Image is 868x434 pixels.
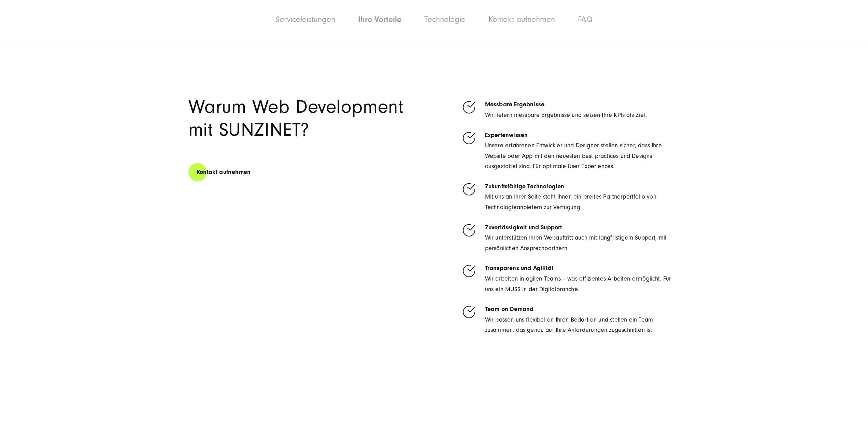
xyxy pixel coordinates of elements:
[485,192,680,213] p: Mit uns an Ihrer Seite steht Ihnen ein breites Partnerportfolio von Technologieanbietern zur Verf...
[488,15,555,24] a: Kontakt aufnehmen
[485,265,553,272] span: Transparenz und Agilität
[485,222,680,233] h6: Zuverlässigkeit und Support
[578,15,593,24] a: FAQ
[485,99,680,110] h6: Messbare Ergebnisse
[485,140,680,172] p: Unsere erfahrenen Entwickler und Designer stellen sicher, dass Ihre Website oder App mit den neue...
[485,130,680,141] h6: Expertenwissen
[485,275,671,293] span: Wir arbeiten in agilen Teams – was effizientes Arbeiten ermöglicht. Für uns ein MUSS in der Digit...
[485,233,680,254] p: Wir unterstützen Ihren Webauftritt auch mit langfristigem Support, mit persönlichen Ansprechpartn...
[275,15,335,24] a: Serviceleistungen
[485,306,534,313] span: Team on Demand
[461,304,680,336] li: Wir passen uns flexibel an Ihren Bedarf an und stellen ein Team zusammen, das genau auf Ihre Anfo...
[461,99,680,120] li: Wir liefern messbare Ergebnisse und setzen Ihre KPIs als Ziel.
[485,183,565,190] span: Zukunftsfähige Technologien
[358,15,401,24] a: Ihre Vorteile
[188,95,429,141] h2: Warum Web Development mit SUNZINET?
[188,162,259,182] a: Kontakt aufnehmen
[424,15,466,24] a: Technologie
